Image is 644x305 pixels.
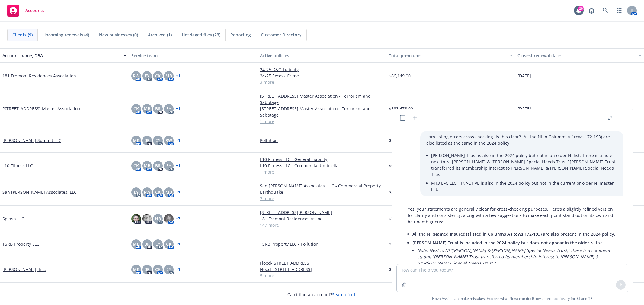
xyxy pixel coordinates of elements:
[517,52,635,59] div: Closest renewal date
[515,48,644,63] button: Closest renewal date
[165,137,172,143] span: RW
[131,52,255,59] div: Service team
[2,215,24,222] a: Splash LLC
[332,292,357,297] a: Search for it
[585,5,598,17] a: Report a Bug
[260,272,384,279] a: 5 more
[176,242,180,246] a: + 1
[142,214,152,224] img: photo
[144,105,150,112] span: MB
[133,241,139,247] span: MB
[389,52,506,59] div: Total premiums
[144,241,150,247] span: BR
[133,266,139,272] span: MB
[613,5,625,17] a: Switch app
[2,137,61,143] a: [PERSON_NAME] Summit LLC
[131,214,141,224] img: photo
[260,73,384,79] a: 24-25 Excess Crime
[260,266,384,272] a: Flood -[STREET_ADDRESS]
[517,73,531,79] span: [DATE]
[166,266,171,272] span: EY
[431,151,617,179] li: [PERSON_NAME] Trust is also in the 2024 policy but not in an older NI list. There is a note next ...
[166,241,171,247] span: CK
[389,241,400,247] span: $1.00
[260,156,384,162] a: L10 Fitness LLC - General Liability
[2,105,80,112] a: [STREET_ADDRESS] Master Association
[261,32,302,38] span: Customer Directory
[517,105,531,112] span: [DATE]
[155,189,161,195] span: CK
[155,162,161,169] span: BR
[260,79,384,85] a: 3 more
[260,52,384,59] div: Active policies
[155,73,161,79] span: CK
[134,189,139,195] span: EY
[417,247,610,266] em: Note: Next to NI “[PERSON_NAME] & [PERSON_NAME] Special Needs Trust,” there is a comment stating ...
[129,48,258,63] button: Service team
[182,32,220,38] span: Untriaged files (23)
[43,32,89,38] span: Upcoming renewals (4)
[165,73,172,79] span: MB
[165,189,172,195] span: MB
[144,162,150,169] span: MB
[155,266,161,272] span: CK
[412,240,604,246] span: [PERSON_NAME] Trust is included in the 2024 policy but does not appear in the older NI list.
[389,105,413,112] span: $193,476.00
[166,105,171,112] span: EY
[260,162,384,169] a: L10 Fitness LLC - Commercial Umbrella
[389,266,413,272] span: $495,793.00
[260,241,384,247] a: TSRB Property LLC - Pollution
[260,195,384,202] a: 2 more
[99,32,138,38] span: New businesses (0)
[258,48,386,63] button: Active policies
[588,296,593,301] a: TR
[145,73,149,79] span: EY
[176,217,180,221] a: + 7
[408,206,617,225] p: Yes, your statements are generally clear for cross-checking purposes. Here’s a slightly refined v...
[389,215,419,222] span: $34,883,184.33
[394,292,630,305] span: Nova Assist can make mistakes. Explore what Nova can do: Browse prompt library for and
[389,189,413,195] span: $510,560.00
[176,139,180,142] a: + 1
[144,266,150,272] span: BR
[412,231,615,237] span: All the NI (Named Insureds) listed in Columns A (Rows 172-193) are also present in the 2024 policy.
[164,214,174,224] img: photo
[133,105,139,112] span: CK
[260,183,384,189] a: San [PERSON_NAME] Associates, LLC - Commercial Property
[599,5,611,17] a: Search
[260,209,384,215] a: [STREET_ADDRESS][PERSON_NAME]
[426,134,617,146] p: i am listing errors cross checking- is this clear?- All the NI in Columns A ( rows 172-193) are a...
[389,162,411,169] span: $65,914.00
[260,215,384,222] a: 181 Fremont Residences Assoc
[287,291,357,298] span: Can't find an account?
[260,260,384,266] a: Flood-[STREET_ADDRESS]
[133,162,139,169] span: CK
[2,162,33,169] a: L10 Fitness LLC
[144,189,150,195] span: RW
[155,137,160,143] span: EY
[431,179,617,194] li: MT3 EFC LLC – INACTIVE is also in the 2024 policy but not in the current or older NI master list.
[2,241,39,247] a: TSRB Property LLC
[176,190,180,194] a: + 1
[176,74,180,78] a: + 1
[2,189,77,195] a: San [PERSON_NAME] Associates, LLC
[2,73,76,79] a: 181 Fremont Residences Association
[260,169,384,175] a: 1 more
[578,6,584,11] div: 29
[389,73,411,79] span: $66,149.00
[260,137,384,143] a: Pollution
[176,268,180,271] a: + 1
[12,32,33,38] span: Clients (9)
[133,137,139,143] span: MB
[155,241,160,247] span: EY
[389,137,400,143] span: $1.00
[2,52,120,59] div: Account name, DBA
[166,162,171,169] span: EY
[260,222,384,228] a: 147 more
[148,32,172,38] span: Archived (1)
[176,164,180,168] a: + 1
[260,66,384,73] a: 24-25 D&O Liability
[144,137,150,143] span: BR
